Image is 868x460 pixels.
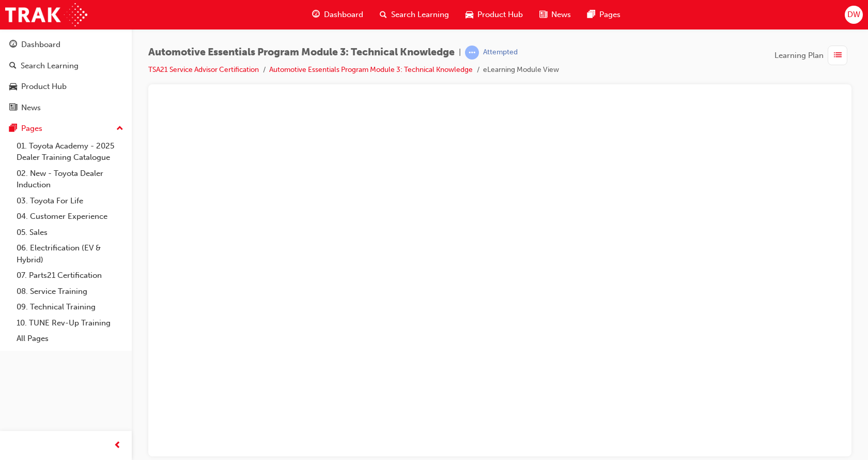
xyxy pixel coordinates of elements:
a: Product Hub [4,77,128,96]
a: 07. Parts21 Certification [12,268,128,284]
span: news-icon [539,8,547,21]
span: DW [847,9,860,21]
a: 09. Technical Training [12,299,128,315]
span: up-icon [116,122,123,136]
span: News [551,9,571,21]
span: Search Learning [391,9,449,21]
img: Trak [5,3,87,26]
span: guage-icon [9,40,17,50]
div: Search Learning [21,60,79,72]
a: 02. New - Toyota Dealer Induction [12,166,128,193]
a: search-iconSearch Learning [371,4,457,25]
button: Learning Plan [774,46,851,65]
span: learningRecordVerb_ATTEMPT-icon [465,46,479,60]
a: 03. Toyota For Life [12,193,128,209]
span: Learning Plan [774,50,824,62]
span: search-icon [9,62,17,71]
li: eLearning Module View [483,64,559,76]
div: Pages [21,123,42,135]
div: News [21,102,41,114]
a: pages-iconPages [579,4,629,25]
span: pages-icon [9,124,17,133]
span: Automotive Essentials Program Module 3: Technical Knowledge [148,47,455,58]
button: DW [845,6,863,24]
button: Pages [4,119,128,138]
div: Product Hub [21,81,67,93]
a: car-iconProduct Hub [457,4,531,25]
div: Attempted [483,48,518,57]
span: Pages [599,9,621,21]
a: Automotive Essentials Program Module 3: Technical Knowledge [269,65,473,74]
a: news-iconNews [531,4,579,25]
span: pages-icon [587,8,595,21]
a: News [4,98,128,117]
a: 06. Electrification (EV & Hybrid) [12,240,128,268]
a: TSA21 Service Advisor Certification [148,65,259,74]
span: prev-icon [114,439,121,452]
div: Dashboard [21,39,60,51]
span: search-icon [380,8,387,21]
a: 01. Toyota Academy - 2025 Dealer Training Catalogue [12,138,128,166]
span: | [459,47,461,58]
span: Product Hub [477,9,523,21]
a: 05. Sales [12,225,128,241]
span: Dashboard [324,9,363,21]
span: list-icon [834,49,842,62]
a: Search Learning [4,56,128,76]
a: 08. Service Training [12,284,128,300]
a: All Pages [12,331,128,347]
a: 10. TUNE Rev-Up Training [12,315,128,331]
button: DashboardSearch LearningProduct HubNews [4,33,128,119]
a: 04. Customer Experience [12,209,128,225]
span: news-icon [9,103,17,113]
span: car-icon [466,8,473,21]
span: guage-icon [312,8,320,21]
a: guage-iconDashboard [304,4,371,25]
a: Dashboard [4,35,128,54]
span: car-icon [9,82,17,92]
